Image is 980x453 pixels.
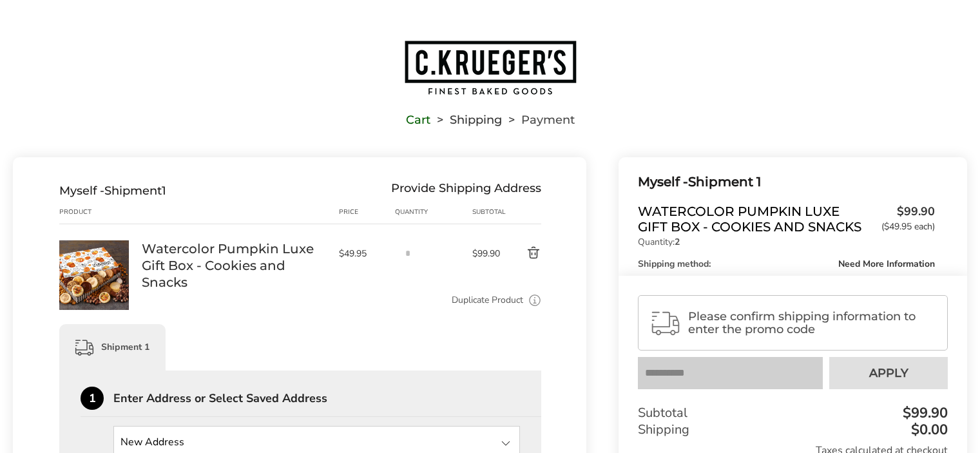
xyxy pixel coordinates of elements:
a: Cart [406,115,430,124]
div: Shipping method: [638,260,935,269]
img: Watercolor Pumpkin Luxe Gift Box - Cookies and Snacks [59,240,129,310]
span: $99.90 [875,204,935,231]
span: Myself - [638,174,688,189]
div: Quantity [395,207,472,217]
span: ($49.95 each) [881,222,935,231]
span: Apply [869,367,908,379]
img: C.KRUEGER'S [403,39,577,96]
strong: 2 [675,236,680,248]
span: Need More Information [838,275,935,284]
a: Watercolor Pumpkin Luxe Gift Box - Cookies and Snacks [59,240,129,252]
span: $99.90 [472,247,504,260]
span: Myself - [59,184,104,198]
div: Shipping price: [638,275,935,284]
button: Apply [829,357,948,389]
a: Watercolor Pumpkin Luxe Gift Box - Cookies and Snacks$99.90($49.95 each) [638,204,935,235]
input: Quantity input [395,240,421,266]
a: Duplicate Product [452,293,523,307]
li: Shipping [430,115,502,124]
p: Quantity: [638,238,935,247]
div: Shipment 1 [638,171,935,193]
div: $99.90 [899,406,948,420]
div: Enter Address or Select Saved Address [113,392,541,404]
span: Watercolor Pumpkin Luxe Gift Box - Cookies and Snacks [638,204,875,235]
div: Price [339,207,395,217]
span: $49.95 [339,247,389,260]
div: Shipment 1 [59,324,166,371]
a: Go to home page [13,39,967,96]
div: $0.00 [908,423,948,437]
div: Product [59,207,142,217]
div: 1 [81,387,104,410]
span: Payment [521,115,575,124]
span: Please confirm shipping information to enter the promo code [688,310,936,336]
div: Subtotal [472,207,504,217]
div: Shipment [59,184,166,198]
div: Provide Shipping Address [391,184,541,198]
button: Delete product [504,246,542,261]
a: Watercolor Pumpkin Luxe Gift Box - Cookies and Snacks [142,240,326,291]
span: Need More Information [838,260,935,269]
span: 1 [162,184,166,198]
div: Subtotal [638,405,948,421]
div: Shipping [638,421,948,438]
